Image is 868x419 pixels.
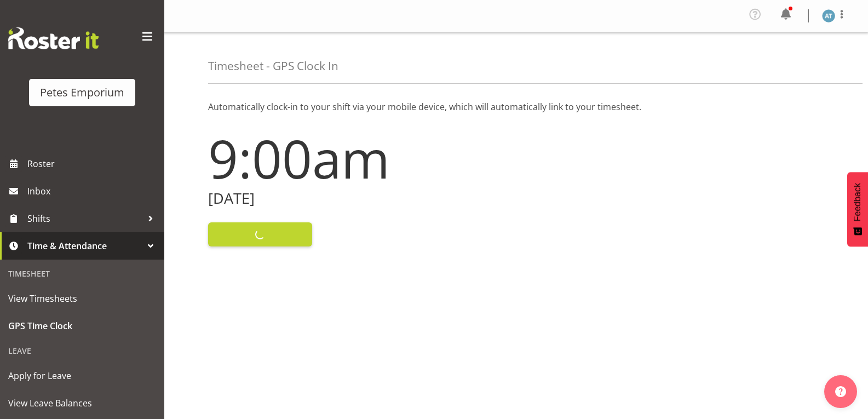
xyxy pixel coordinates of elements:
span: View Timesheets [8,290,156,307]
button: Feedback - Show survey [847,172,868,246]
div: Leave [3,340,162,362]
span: Feedback [853,183,863,221]
h1: 9:00am [208,129,510,188]
h4: Timesheet - GPS Clock In [208,60,338,72]
a: View Leave Balances [3,389,162,417]
img: alex-micheal-taniwha5364.jpg [822,9,835,22]
span: Roster [27,156,159,172]
span: Shifts [27,210,142,227]
div: Timesheet [3,262,162,285]
img: help-xxl-2.png [835,386,846,397]
div: Petes Emporium [40,84,124,101]
span: GPS Time Clock [8,318,156,334]
span: View Leave Balances [8,395,156,411]
h2: [DATE] [208,190,510,207]
span: Inbox [27,183,159,199]
a: Apply for Leave [3,362,162,389]
a: GPS Time Clock [3,312,162,340]
img: Rosterit website logo [8,27,99,49]
span: Apply for Leave [8,368,156,384]
a: View Timesheets [3,285,162,312]
p: Automatically clock-in to your shift via your mobile device, which will automatically link to you... [208,100,824,113]
span: Time & Attendance [27,238,142,254]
